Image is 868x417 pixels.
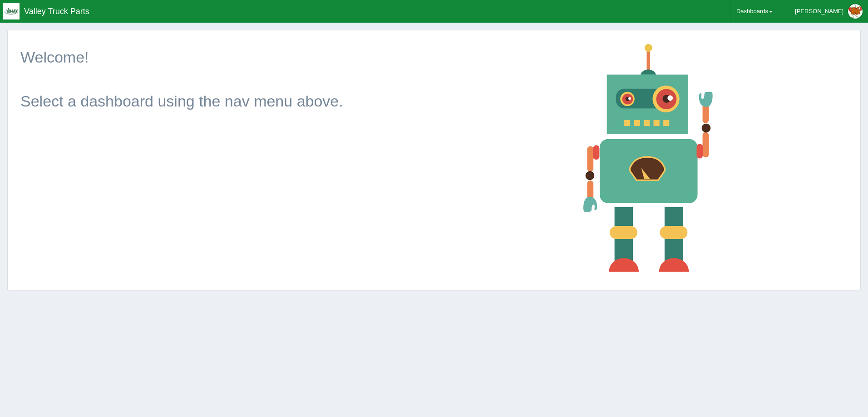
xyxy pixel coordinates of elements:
img: robot-18af129d45a23e4dba80317a7b57af8f57279c3d1c32989fc063bd2141a5b856.png [577,37,721,278]
p: Welcome! Select a dashboard using the nav menu above. [20,46,569,112]
span: Valley Truck Parts [24,7,89,16]
img: q1blfpkbivjhsugxdrfq.png [3,3,20,19]
img: Profile Picture [848,4,863,19]
div: [PERSON_NAME] [795,2,843,20]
